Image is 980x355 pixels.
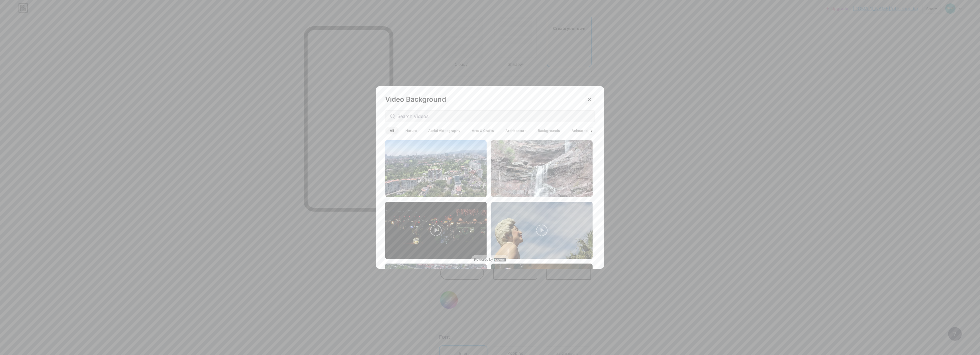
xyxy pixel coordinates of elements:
span: Powered by [474,257,493,262]
img: thumbnail [385,264,487,321]
span: Video Background [385,95,446,103]
span: Architecture [501,127,531,134]
input: Search Videos [397,113,590,120]
span: Backgrounds [533,127,565,134]
span: Arts & Crafts [467,127,499,134]
span: Aerial Videography [424,127,465,134]
img: thumbnail [385,202,487,259]
span: All [385,127,399,134]
span: Animated [567,127,592,134]
span: Nature [401,127,421,134]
